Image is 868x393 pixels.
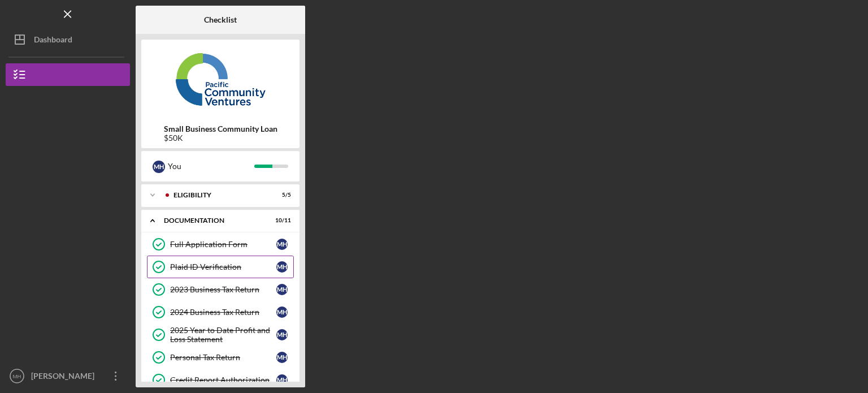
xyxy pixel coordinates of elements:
div: M H [153,161,165,173]
div: Documentation [164,217,263,224]
div: You [168,157,254,176]
b: Small Business Community Loan [164,124,277,133]
button: MH[PERSON_NAME] [6,365,130,387]
div: M H [276,374,288,386]
div: Personal Tax Return [170,353,276,362]
div: M H [276,306,288,318]
text: MH [13,373,21,379]
button: Dashboard [6,28,130,51]
div: M H [276,261,288,273]
a: 2023 Business Tax ReturnMH [147,278,294,301]
a: 2024 Business Tax ReturnMH [147,301,294,323]
div: 5 / 5 [271,192,291,198]
img: Product logo [141,45,300,113]
div: M H [276,239,288,250]
b: Checklist [204,15,237,24]
div: M H [276,284,288,295]
div: $50K [164,133,277,142]
div: Plaid ID Verification [170,262,276,271]
a: 2025 Year to Date Profit and Loss StatementMH [147,323,294,346]
div: M H [276,329,288,340]
div: 10 / 11 [271,217,291,224]
div: [PERSON_NAME] [28,365,102,390]
div: Dashboard [34,28,72,54]
div: Full Application Form [170,240,276,249]
div: M H [276,352,288,363]
a: Credit Report AuthorizationMH [147,369,294,391]
div: Credit Report Authorization [170,375,276,385]
div: Eligibility [173,192,263,198]
div: 2025 Year to Date Profit and Loss Statement [170,326,276,344]
a: Plaid ID VerificationMH [147,256,294,278]
div: 2023 Business Tax Return [170,285,276,294]
a: Personal Tax ReturnMH [147,346,294,369]
a: Full Application FormMH [147,233,294,256]
div: 2024 Business Tax Return [170,308,276,317]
